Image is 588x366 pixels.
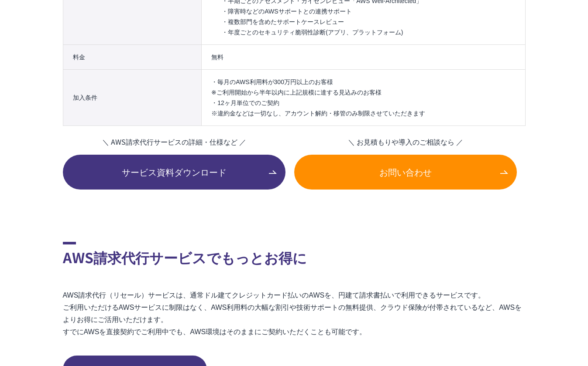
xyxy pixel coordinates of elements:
li: ・複数部門を含めたサポートケースレビュー [222,17,515,27]
li: ・障害時などのAWSサポートとの連携サポート [222,6,515,17]
td: 無料 [202,45,525,70]
p: AWS請求代行（リセール）サービスは、通常ドル建てクレジットカード払いのAWSを、円建て請求書払いで利用できるサービスです。 ご利用いただけるAWSサービスに制限はなく、AWS利用料の大幅な割引... [63,289,526,338]
em: ＼ AWS請求代行サービスの詳細・仕様など ／ [63,136,285,147]
a: お問い合わせ [294,155,517,190]
span: サービス資料ダウンロード [63,166,285,179]
li: ・12ヶ月単位でのご契約 ※違約金などは一切なし、アカウント解約・移管のみ制限させていただきます [211,98,515,119]
li: ・年度ごとのセキュリティ脆弱性診断(アプリ、プラットフォーム) [222,27,515,37]
a: サービス資料ダウンロード [63,155,285,190]
em: ＼ お見積もりや導入のご相談なら ／ [294,136,517,147]
th: 加入条件 [63,70,202,126]
h2: AWS請求代行サービスでもっとお得に [63,242,526,268]
li: ・毎月のAWS利用料が300万円以上のお客様 ※ご利用開始から半年以内に上記規模に達する見込みのお客様 [211,77,515,98]
span: お問い合わせ [294,166,517,179]
th: 料金 [63,45,202,70]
